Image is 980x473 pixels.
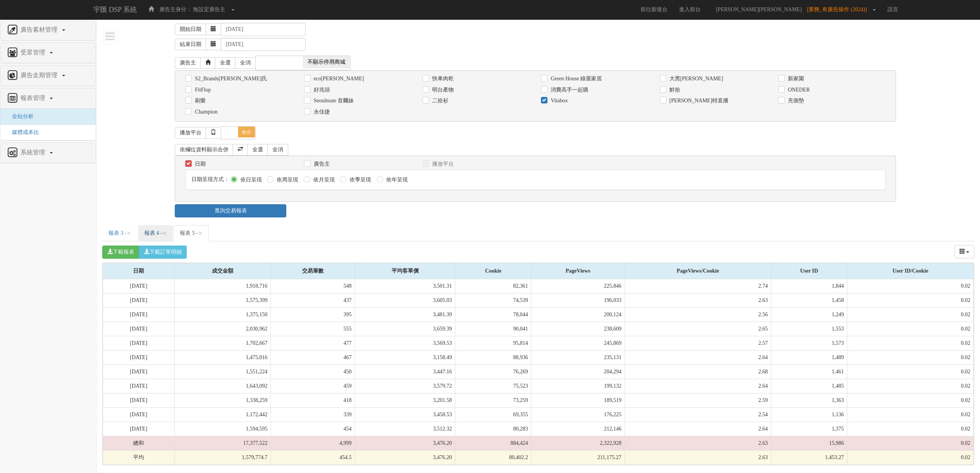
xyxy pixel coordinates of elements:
div: 日期 [103,263,174,279]
td: 2,322,928 [531,436,625,450]
label: 明台產物 [430,86,454,94]
td: 3,476.20 [355,450,455,465]
td: 78,044 [455,307,531,322]
button: Close [162,229,167,237]
td: 2.64 [625,350,771,364]
div: 成交金額 [175,263,271,279]
td: 3,605.03 [355,293,455,307]
td: 69,355 [455,407,531,422]
td: 1,172,442 [174,407,271,422]
td: 1,643,092 [174,379,271,393]
button: columns [955,245,975,258]
label: 大黑[PERSON_NAME] [667,75,723,83]
label: 依季呈現 [348,176,371,184]
a: 廣告素材管理 [6,24,90,36]
td: 245,869 [531,336,625,350]
label: 二拾衫 [430,97,448,105]
td: 73,259 [455,393,531,407]
td: 15,986 [771,436,847,450]
td: 204,294 [531,364,625,379]
label: 充個墊 [786,97,804,105]
td: 339 [271,407,355,422]
td: 3,201.58 [355,393,455,407]
span: 報表管理 [19,95,49,101]
td: 2.64 [625,422,771,436]
td: 76,269 [455,364,531,379]
span: [業務_有廣告操作 (2024)] [807,7,871,12]
span: × [198,229,203,238]
label: eco[PERSON_NAME] [312,75,364,83]
label: 依日呈現 [238,176,262,184]
button: 下載訂單明細 [139,246,187,259]
label: 依周呈現 [275,176,298,184]
td: 0.02 [847,336,974,350]
a: 全消 [235,57,256,69]
span: 無設定廣告主 [193,7,225,12]
td: 0.02 [847,393,974,407]
td: 477 [271,336,355,350]
button: Close [127,229,131,237]
label: 播放平台 [430,160,454,168]
td: 82,361 [455,279,531,293]
td: 95,814 [455,336,531,350]
a: 受眾管理 [6,47,90,59]
a: 報表管理 [6,92,90,105]
td: [DATE] [103,350,175,364]
div: User ID [771,263,847,279]
span: × [162,229,167,238]
label: S2_Brands[PERSON_NAME]氏 [193,75,267,83]
a: 全站分析 [6,114,34,119]
td: 1,375,150 [174,307,271,322]
label: [PERSON_NAME]特直播 [667,97,728,105]
td: 2.54 [625,407,771,422]
div: PageViews [531,263,624,279]
td: 3,447.16 [355,364,455,379]
td: 1,579,774.7 [174,450,271,465]
td: 2.64 [625,379,771,393]
label: Seoulmate 首爾妹 [312,97,354,105]
td: 3,569.53 [355,336,455,350]
td: 1,553 [771,322,847,336]
a: 查詢交易報表 [175,204,286,217]
td: 200,124 [531,307,625,322]
td: 196,033 [531,293,625,307]
td: 2.63 [625,436,771,450]
td: 3,476.20 [355,436,455,450]
span: 系統管理 [19,149,49,156]
td: 1,458 [771,293,847,307]
td: 80,402.2 [455,450,531,465]
td: 3,579.72 [355,379,455,393]
td: 0.02 [847,364,974,379]
label: 好兆頭 [312,86,330,94]
td: [DATE] [103,336,175,350]
td: 2,030,962 [174,322,271,336]
td: 0.02 [847,279,974,293]
span: 收合 [238,127,255,137]
label: 依年呈現 [384,176,408,184]
td: 2.74 [625,279,771,293]
span: [PERSON_NAME][PERSON_NAME] [712,7,806,12]
td: 0.02 [847,450,974,465]
td: [DATE] [103,379,175,393]
td: 75,523 [455,379,531,393]
label: Champion [193,108,217,116]
label: 依月呈現 [311,176,335,184]
td: 176,225 [531,407,625,422]
label: 消費高手一起購 [549,86,588,94]
td: 454.5 [271,450,355,465]
td: 2.68 [625,364,771,379]
td: 0.02 [847,422,974,436]
div: User ID/Cookie [847,263,973,279]
label: 永佳捷 [312,108,330,116]
a: 報表 3 - [102,225,137,241]
td: [DATE] [103,322,175,336]
span: 日期呈現方式： [191,176,229,182]
div: 交易筆數 [271,263,355,279]
td: 1,551,224 [174,364,271,379]
td: 1,573 [771,336,847,350]
td: 2.65 [625,322,771,336]
td: 1,453.27 [771,450,847,465]
td: 1,485 [771,379,847,393]
label: Vitabox [549,97,568,105]
td: 450 [271,364,355,379]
